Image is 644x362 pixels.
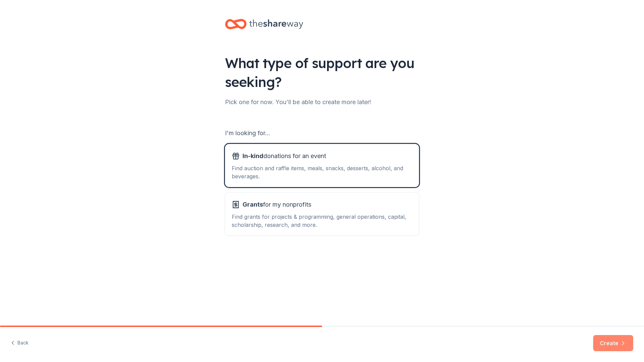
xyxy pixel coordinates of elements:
div: Pick one for now. You'll be able to create more later! [225,97,419,108]
span: donations for an event [243,151,326,161]
button: Back [11,336,29,350]
div: Find auction and raffle items, meals, snacks, desserts, alcohol, and beverages. [232,164,412,180]
span: for my nonprofits [243,199,311,210]
button: Grantsfor my nonprofitsFind grants for projects & programming, general operations, capital, schol... [225,192,419,236]
span: In-kind [243,152,263,159]
div: Find grants for projects & programming, general operations, capital, scholarship, research, and m... [232,213,412,229]
button: In-kinddonations for an eventFind auction and raffle items, meals, snacks, desserts, alcohol, and... [225,144,419,187]
span: Grants [243,201,263,208]
button: Create [593,335,633,351]
div: I'm looking for... [225,128,419,139]
div: What type of support are you seeking? [225,54,419,91]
